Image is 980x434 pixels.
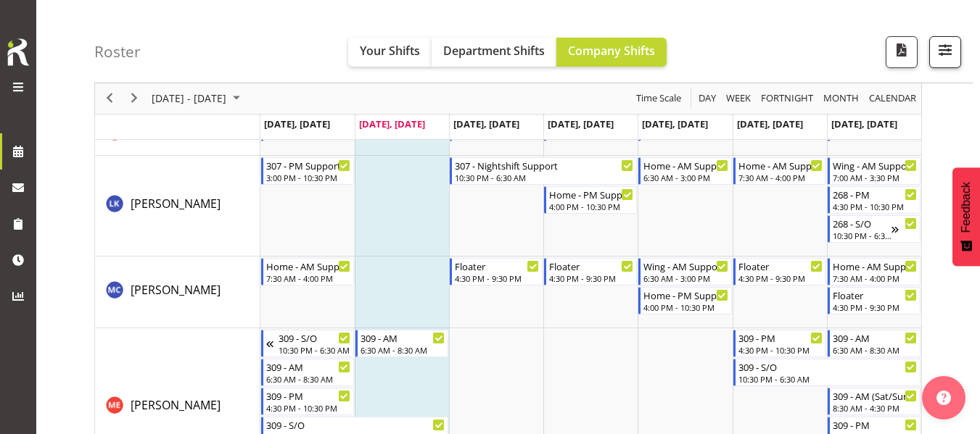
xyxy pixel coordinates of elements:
div: 7:00 AM - 3:30 PM [833,172,917,183]
button: Download a PDF of the roster according to the set date range. [886,36,918,68]
span: [DATE], [DATE] [737,117,803,130]
div: Maria Cerbas"s event - Floater Begin From Thursday, August 14, 2025 at 4:30:00 PM GMT+12:00 Ends ... [544,258,637,285]
div: 7:30 AM - 4:00 PM [833,272,917,284]
a: [PERSON_NAME] [131,396,221,414]
button: August 2025 [149,90,247,108]
div: 6:30 AM - 3:00 PM [643,172,728,183]
div: 309 - S/O [738,359,917,374]
div: 10:30 PM - 6:30 AM [279,344,350,356]
div: 4:30 PM - 9:30 PM [549,272,633,284]
div: 309 - PM [266,388,350,403]
div: Maria Cerbas"s event - Floater Begin From Saturday, August 16, 2025 at 4:30:00 PM GMT+12:00 Ends ... [733,258,826,285]
div: 309 - AM [361,330,445,345]
button: Next [125,90,144,108]
div: Mary Endaya"s event - 309 - S/O Begin From Saturday, August 16, 2025 at 10:30:00 PM GMT+12:00 End... [733,359,921,386]
span: Company Shifts [568,43,655,59]
span: Month [822,90,860,108]
div: Maria Cerbas"s event - Home - AM Support 3 Begin From Sunday, August 17, 2025 at 7:30:00 AM GMT+1... [828,258,921,285]
div: Home - AM Support 1 [643,158,728,172]
div: Wing - AM Support 1 [643,259,728,273]
div: Lovejot Kaur"s event - Home - PM Support 2 Begin From Thursday, August 14, 2025 at 4:00:00 PM GMT... [544,186,637,214]
div: Maria Cerbas"s event - Floater Begin From Sunday, August 17, 2025 at 4:30:00 PM GMT+12:00 Ends At... [828,287,921,314]
a: [PERSON_NAME] [131,281,221,299]
span: calendar [868,90,918,108]
div: 4:30 PM - 9:30 PM [455,272,539,284]
button: Previous [100,90,120,108]
div: next period [122,83,147,114]
div: Home - AM Support 3 [266,259,350,273]
span: [DATE], [DATE] [548,117,614,130]
div: Floater [455,259,539,273]
td: Lovejot Kaur resource [95,156,260,256]
div: Home - PM Support 2 [549,187,633,201]
div: 10:30 PM - 6:30 AM [738,373,917,385]
div: Mary Endaya"s event - 309 - AM Begin From Sunday, August 17, 2025 at 6:30:00 AM GMT+12:00 Ends At... [828,330,921,357]
span: [PERSON_NAME] [131,196,221,212]
div: 309 - PM [833,417,917,432]
div: Wing - AM Support 2 [833,158,917,172]
a: [PERSON_NAME] [131,195,221,212]
button: Feedback - Show survey [952,167,980,266]
button: Your Shifts [348,38,432,67]
button: Company Shifts [556,38,667,67]
button: Department Shifts [432,38,556,67]
div: Lovejot Kaur"s event - Wing - AM Support 2 Begin From Sunday, August 17, 2025 at 7:00:00 AM GMT+1... [828,157,921,185]
div: Mary Endaya"s event - 309 - PM Begin From Monday, August 11, 2025 at 4:30:00 PM GMT+12:00 Ends At... [261,388,354,415]
span: Day [697,90,717,108]
div: Floater [833,288,917,302]
div: Lovejot Kaur"s event - Home - AM Support 3 Begin From Saturday, August 16, 2025 at 7:30:00 AM GMT... [733,157,826,185]
div: Lovejot Kaur"s event - 268 - S/O Begin From Sunday, August 17, 2025 at 10:30:00 PM GMT+12:00 Ends... [828,215,921,243]
div: Lovejot Kaur"s event - 268 - PM Begin From Sunday, August 17, 2025 at 4:30:00 PM GMT+12:00 Ends A... [828,186,921,214]
div: Home - AM Support 3 [738,158,823,172]
div: 307 - PM Support [266,158,350,172]
div: 8:30 AM - 4:30 PM [833,402,917,414]
span: [DATE], [DATE] [831,117,897,130]
button: Fortnight [759,90,816,108]
div: 3:00 PM - 10:30 PM [266,172,350,183]
h4: Roster [94,43,141,60]
div: Home - PM Support 2 [643,288,728,302]
div: Mary Endaya"s event - 309 - PM Begin From Saturday, August 16, 2025 at 4:30:00 PM GMT+12:00 Ends ... [733,330,826,357]
span: [DATE], [DATE] [264,117,330,130]
div: 4:30 PM - 9:30 PM [833,301,917,313]
button: Timeline Week [724,90,754,108]
span: Feedback [960,182,973,233]
span: [DATE], [DATE] [453,117,519,130]
div: Lovejot Kaur"s event - Home - AM Support 1 Begin From Friday, August 15, 2025 at 6:30:00 AM GMT+1... [638,157,731,185]
div: 309 - S/O [279,330,350,345]
div: 4:30 PM - 10:30 PM [738,344,823,356]
div: 268 - PM [833,187,917,201]
div: 6:30 AM - 8:30 AM [266,373,350,385]
div: 6:30 AM - 3:00 PM [643,272,728,284]
div: Mary Endaya"s event - 309 - AM Begin From Tuesday, August 12, 2025 at 6:30:00 AM GMT+12:00 Ends A... [355,330,448,357]
div: 309 - PM [738,330,823,345]
span: [DATE] - [DATE] [150,90,228,108]
div: Mary Endaya"s event - 309 - S/O Begin From Sunday, August 10, 2025 at 10:30:00 PM GMT+12:00 Ends ... [261,330,354,357]
div: Maria Cerbas"s event - Home - AM Support 3 Begin From Monday, August 11, 2025 at 7:30:00 AM GMT+1... [261,258,354,285]
span: Week [725,90,752,108]
img: Rosterit icon logo [4,36,33,68]
div: 4:00 PM - 10:30 PM [549,201,633,212]
div: 7:30 AM - 4:00 PM [738,172,823,183]
span: Department Shifts [443,43,545,59]
div: August 11 - 17, 2025 [147,83,249,114]
div: 7:30 AM - 4:00 PM [266,272,350,284]
div: Maria Cerbas"s event - Home - PM Support 2 Begin From Friday, August 15, 2025 at 4:00:00 PM GMT+1... [638,287,731,314]
div: 6:30 AM - 8:30 AM [833,344,917,356]
img: help-xxl-2.png [936,391,951,405]
div: 6:30 AM - 8:30 AM [361,344,445,356]
span: Your Shifts [360,43,420,59]
span: Time Scale [635,90,683,108]
div: Mary Endaya"s event - 309 - AM (Sat/Sun) Begin From Sunday, August 17, 2025 at 8:30:00 AM GMT+12:... [828,388,921,415]
span: [DATE], [DATE] [642,117,708,130]
div: Home - AM Support 3 [833,259,917,273]
div: 268 - S/O [833,216,892,230]
button: Time Scale [634,90,684,108]
div: 10:30 PM - 6:30 AM [455,172,633,183]
div: 309 - S/O [266,417,445,432]
div: Floater [738,259,823,273]
span: Fortnight [759,90,815,108]
span: [PERSON_NAME] [131,397,221,413]
div: 309 - AM (Sat/Sun) [833,388,917,403]
div: Mary Endaya"s event - 309 - AM Begin From Monday, August 11, 2025 at 6:30:00 AM GMT+12:00 Ends At... [261,359,354,386]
